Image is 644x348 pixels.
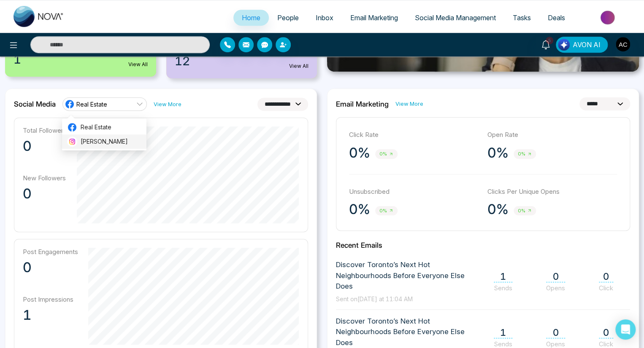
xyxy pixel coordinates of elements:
[336,295,413,302] span: Sent on [DATE] at 11:04 AM
[546,284,565,292] span: Opens
[23,138,67,155] p: 0
[395,100,423,108] a: View More
[336,100,389,108] h2: Email Marketing
[406,10,504,26] a: Social Media Management
[494,284,512,292] span: Sends
[487,130,617,140] p: Open Rate
[316,13,333,22] span: Inbox
[23,295,78,303] p: Post Impressions
[536,37,556,51] a: 5
[342,10,406,26] a: Email Marketing
[375,149,398,159] span: 0%
[14,51,21,68] span: 1
[14,6,64,27] img: Nova CRM Logo
[175,52,190,70] span: 12
[415,13,496,22] span: Social Media Management
[494,340,512,348] span: Sends
[556,37,608,53] button: AVON AI
[616,37,630,51] img: User Avatar
[546,327,565,338] span: 0
[23,185,67,202] p: 0
[487,145,509,161] p: 0%
[14,100,56,108] h2: Social Media
[233,10,269,26] a: Home
[487,201,509,218] p: 0%
[154,100,181,108] a: View More
[546,37,553,44] span: 5
[349,145,370,161] p: 0%
[23,259,78,276] p: 0
[558,39,570,51] img: Lead Flow
[548,13,565,22] span: Deals
[336,241,630,249] h2: Recent Emails
[289,62,308,70] a: View All
[615,319,636,340] div: Open Intercom Messenger
[307,10,342,26] a: Inbox
[349,201,370,218] p: 0%
[494,271,512,282] span: 1
[539,10,574,26] a: Deals
[76,100,107,108] span: Real Estate
[336,260,481,292] span: Discover Toronto’s Next Hot Neighbourhoods Before Everyone Else Does
[81,123,141,132] span: Real Estate
[269,10,307,26] a: People
[599,271,613,282] span: 0
[349,187,479,197] p: Unsubscribed
[23,248,78,256] p: Post Engagements
[81,137,141,146] span: [PERSON_NAME]
[546,271,565,282] span: 0
[350,13,398,22] span: Email Marketing
[599,340,613,348] span: Click
[599,284,613,292] span: Click
[504,10,539,26] a: Tasks
[573,40,601,50] span: AVON AI
[242,13,260,22] span: Home
[546,340,565,348] span: Opens
[128,61,148,68] a: View All
[23,126,67,134] p: Total Followers
[277,13,299,22] span: People
[68,137,76,146] img: instagram
[23,307,78,324] p: 1
[494,327,512,338] span: 1
[349,130,479,140] p: Click Rate
[514,206,536,216] span: 0%
[375,206,398,216] span: 0%
[487,187,617,197] p: Clicks Per Unique Opens
[513,13,531,22] span: Tasks
[599,327,613,338] span: 0
[514,149,536,159] span: 0%
[578,8,639,27] img: Market-place.gif
[23,174,67,182] p: New Followers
